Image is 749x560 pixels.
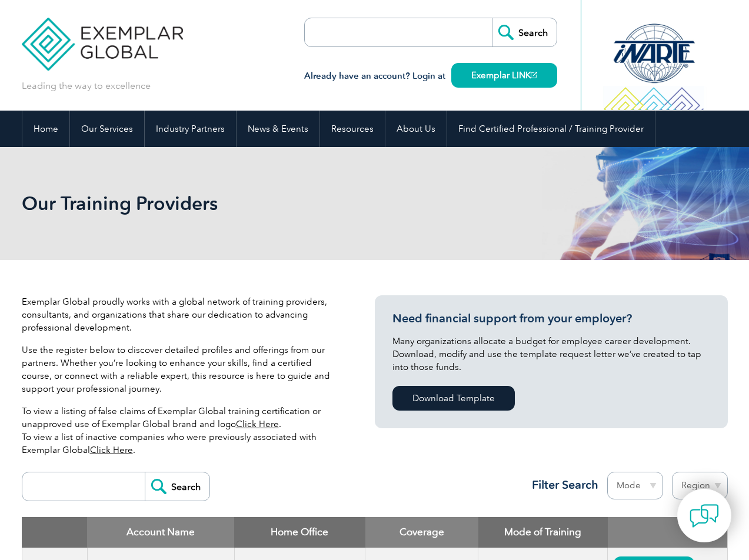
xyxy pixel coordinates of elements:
p: Use the register below to discover detailed profiles and offerings from our partners. Whether you... [22,344,339,395]
img: contact-chat.png [690,501,719,531]
p: Leading the way to excellence [22,79,151,92]
h3: Need financial support from your employer? [392,311,710,326]
p: Exemplar Global proudly works with a global network of training providers, consultants, and organ... [22,295,339,334]
th: Mode of Training: activate to sort column ascending [478,517,608,548]
th: Coverage: activate to sort column ascending [365,517,478,548]
a: Click Here [236,419,279,429]
th: Home Office: activate to sort column ascending [234,517,365,548]
a: Our Services [70,111,144,147]
h3: Already have an account? Login at [304,69,557,84]
a: Click Here [90,445,133,455]
h2: Our Training Providers [22,194,516,213]
img: open_square.png [531,72,537,78]
p: To view a listing of false claims of Exemplar Global training certification or unapproved use of ... [22,405,339,456]
th: : activate to sort column ascending [608,517,727,548]
a: Home [22,111,69,147]
a: Industry Partners [145,111,236,147]
a: Find Certified Professional / Training Provider [447,111,655,147]
p: Many organizations allocate a budget for employee career development. Download, modify and use th... [392,335,710,374]
a: About Us [385,111,447,147]
a: Download Template [392,386,515,411]
th: Account Name: activate to sort column descending [87,517,234,548]
input: Search [145,472,209,501]
a: News & Events [237,111,319,147]
a: Exemplar LINK [451,63,557,88]
a: Resources [320,111,385,147]
h3: Filter Search [525,478,598,492]
input: Search [492,18,557,46]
